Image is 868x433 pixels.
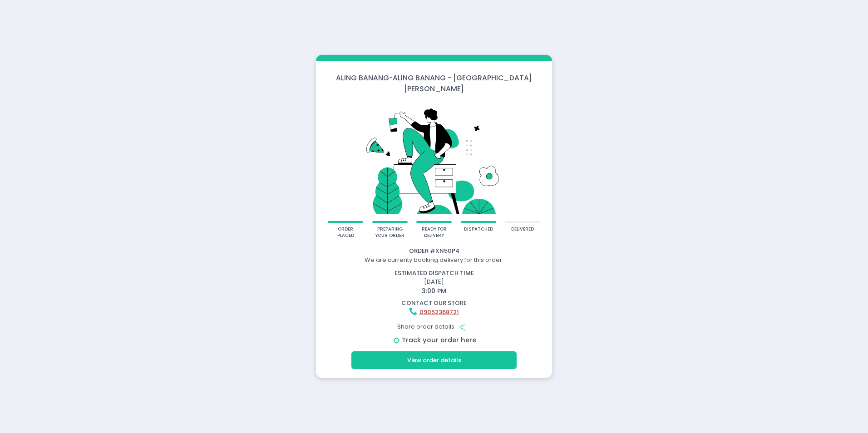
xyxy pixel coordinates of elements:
span: 3:00 PM [422,286,446,295]
div: ALING BANANG - ALING BANANG - [GEOGRAPHIC_DATA][PERSON_NAME] [316,73,552,94]
div: preparing your order [375,226,404,239]
div: order placed [331,226,360,239]
div: ready for delivery [419,226,449,239]
img: talkie [328,100,540,221]
div: [DATE] [312,269,557,296]
div: delivered [511,226,534,233]
button: View order details [351,351,517,369]
div: Order # XN50P4 [317,246,551,256]
div: estimated dispatch time [317,269,551,278]
a: Track your order here [402,335,476,344]
a: 09052368721 [419,308,459,316]
div: contact our store [317,299,551,308]
div: Share order details [317,318,551,335]
div: We are currenty booking delivery for this order. [317,256,551,265]
div: dispatched [464,226,493,233]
